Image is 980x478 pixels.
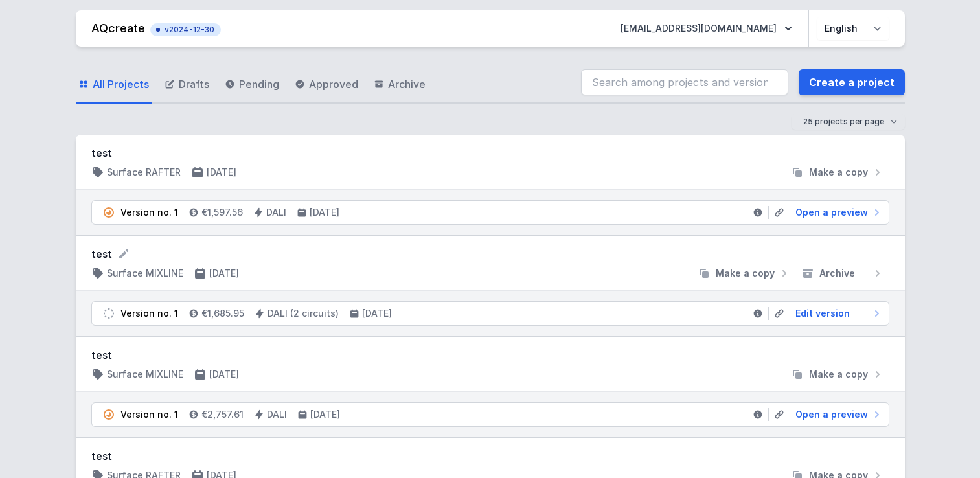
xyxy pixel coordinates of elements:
[209,368,239,381] h4: [DATE]
[102,206,115,219] img: pending.svg
[790,206,883,219] a: Open a preview
[107,267,183,280] h4: Surface MIXLINE
[162,66,212,104] a: Drafts
[310,408,340,421] h4: [DATE]
[201,408,244,421] h4: €2,757.61
[819,267,855,280] span: Archive
[310,206,339,219] h4: [DATE]
[790,307,883,320] a: Edit version
[795,307,850,320] span: Edit version
[239,76,279,92] span: Pending
[120,408,178,421] div: Version no. 1
[786,166,889,179] button: Make a copy
[102,307,115,320] img: draft.svg
[809,368,868,381] span: Make a copy
[610,17,803,40] button: [EMAIL_ADDRESS][DOMAIN_NAME]
[91,21,145,35] a: AQcreate
[120,206,178,219] div: Version no. 1
[716,267,775,280] span: Make a copy
[790,408,883,421] a: Open a preview
[809,166,868,179] span: Make a copy
[179,76,209,92] span: Drafts
[120,307,178,320] div: Version no. 1
[309,76,358,92] span: Approved
[201,307,244,320] h4: €1,685.95
[268,307,339,320] h4: DALI (2 circuits)
[581,69,788,95] input: Search among projects and versions...
[91,448,889,464] h3: test
[107,368,183,381] h4: Surface MIXLINE
[388,76,426,92] span: Archive
[91,347,889,363] h3: test
[150,21,221,36] button: v2024-12-30
[371,66,428,104] a: Archive
[362,307,392,320] h4: [DATE]
[102,408,115,421] img: pending.svg
[209,267,239,280] h4: [DATE]
[795,408,868,421] span: Open a preview
[157,25,214,35] span: v2024-12-30
[117,247,130,260] button: Rename project
[207,166,236,179] h4: [DATE]
[201,206,243,219] h4: €1,597.56
[222,66,282,104] a: Pending
[799,69,905,95] a: Create a project
[93,76,149,92] span: All Projects
[796,267,889,280] button: Archive
[91,145,889,161] h3: test
[795,206,868,219] span: Open a preview
[107,166,181,179] h4: Surface RAFTER
[692,267,796,280] button: Make a copy
[267,408,287,421] h4: DALI
[786,368,889,381] button: Make a copy
[266,206,286,219] h4: DALI
[292,66,361,104] a: Approved
[91,246,889,262] form: test
[76,66,152,104] a: All Projects
[817,17,889,40] select: Choose language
